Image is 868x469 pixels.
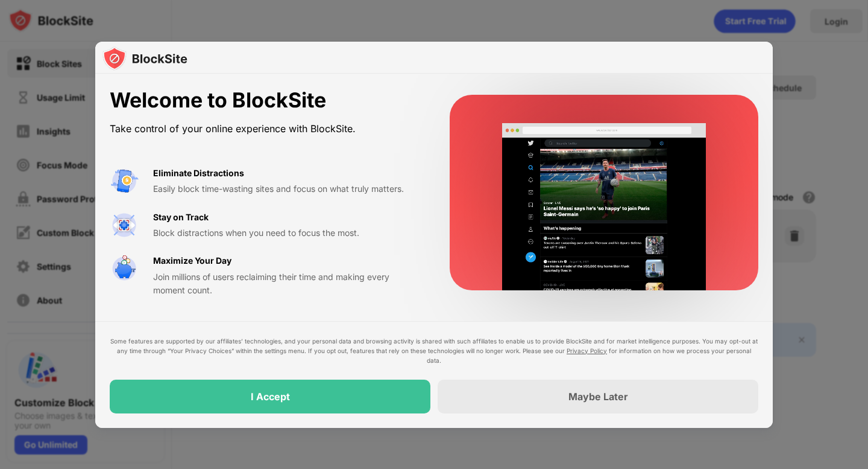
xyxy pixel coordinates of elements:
[153,182,421,196] div: Easily block time-wasting sites and focus on what truly matters.
[153,211,209,224] div: Stay on Track
[110,120,421,138] div: Take control of your online experience with BlockSite.
[110,336,758,365] div: Some features are supported by our affiliates’ technologies, and your personal data and browsing ...
[153,254,231,267] div: Maximize Your Day
[567,347,607,354] a: Privacy Policy
[110,211,139,240] img: value-focus.svg
[568,391,628,403] div: Maybe Later
[110,254,139,283] img: value-safe-time.svg
[153,167,244,180] div: Eliminate Distractions
[102,46,187,71] img: logo-blocksite.svg
[251,391,290,403] div: I Accept
[110,167,139,196] img: value-avoid-distractions.svg
[153,226,421,240] div: Block distractions when you need to focus the most.
[110,88,421,113] div: Welcome to BlockSite
[153,270,421,298] div: Join millions of users reclaiming their time and making every moment count.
